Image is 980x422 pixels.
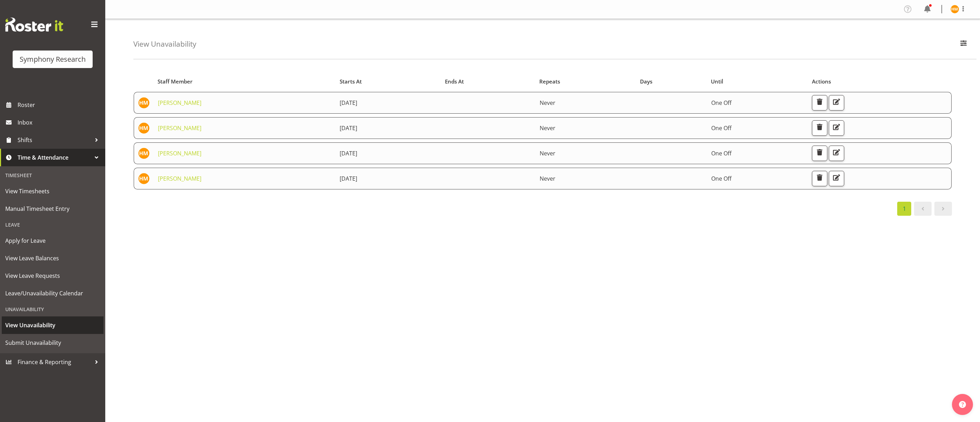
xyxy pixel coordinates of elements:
[951,5,959,13] img: henry-moors10149.jpg
[340,99,357,107] span: [DATE]
[340,78,362,86] span: Starts At
[158,78,193,86] span: Staff Member
[158,99,201,107] a: [PERSON_NAME]
[812,146,827,161] button: Delete Unavailability
[158,149,201,157] a: [PERSON_NAME]
[340,175,357,182] span: [DATE]
[340,149,357,157] span: [DATE]
[956,36,971,52] button: Filter Employees
[711,99,732,107] span: One Off
[5,288,100,299] span: Leave/Unavailability Calendar
[540,99,555,107] span: Never
[5,18,63,32] img: Rosterit website logo
[829,120,844,136] button: Edit Unavailability
[5,253,100,263] span: View Leave Balances
[959,401,966,408] img: help-xxl-2.png
[540,149,555,157] span: Never
[5,270,100,281] span: View Leave Requests
[812,78,831,86] span: Actions
[445,78,464,86] span: Ends At
[18,100,102,110] span: Roster
[158,175,201,182] a: [PERSON_NAME]
[711,124,732,132] span: One Off
[158,124,201,132] a: [PERSON_NAME]
[20,54,86,65] div: Symphony Research
[2,267,104,284] a: View Leave Requests
[138,148,149,159] img: henry-moors10149.jpg
[829,171,844,186] button: Edit Unavailability
[2,232,104,249] a: Apply for Leave
[133,40,196,48] h4: View Unavailability
[711,78,723,86] span: Until
[2,200,104,217] a: Manual Timesheet Entry
[540,124,555,132] span: Never
[18,152,91,163] span: Time & Attendance
[711,149,732,157] span: One Off
[2,334,104,351] a: Submit Unavailability
[2,316,104,334] a: View Unavailability
[5,235,100,246] span: Apply for Leave
[5,337,100,348] span: Submit Unavailability
[2,302,104,316] div: Unavailability
[18,357,91,367] span: Finance & Reporting
[812,120,827,136] button: Delete Unavailability
[829,146,844,161] button: Edit Unavailability
[138,97,149,108] img: henry-moors10149.jpg
[640,78,652,86] span: Days
[812,95,827,110] button: Delete Unavailability
[2,182,104,200] a: View Timesheets
[540,175,555,182] span: Never
[812,171,827,186] button: Delete Unavailability
[829,95,844,110] button: Edit Unavailability
[18,117,102,128] span: Inbox
[2,217,104,232] div: Leave
[711,175,732,182] span: One Off
[18,135,91,145] span: Shifts
[2,168,104,182] div: Timesheet
[340,124,357,132] span: [DATE]
[2,284,104,302] a: Leave/Unavailability Calendar
[5,203,100,214] span: Manual Timesheet Entry
[138,173,149,184] img: henry-moors10149.jpg
[5,320,100,330] span: View Unavailability
[539,78,560,86] span: Repeats
[5,186,100,196] span: View Timesheets
[2,249,104,267] a: View Leave Balances
[138,122,149,134] img: henry-moors10149.jpg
